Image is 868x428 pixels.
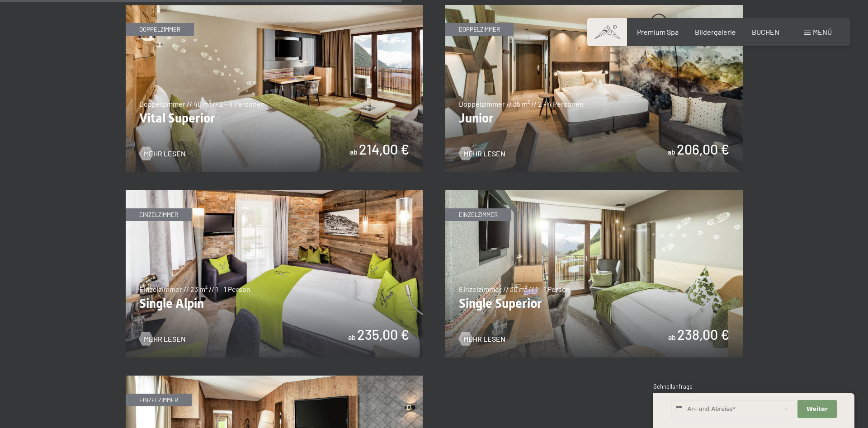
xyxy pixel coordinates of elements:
[463,149,505,159] span: Mehr Lesen
[463,334,505,344] span: Mehr Lesen
[752,28,779,36] a: BUCHEN
[445,191,743,196] a: Single Superior
[126,376,423,381] a: Single Relax
[459,334,505,344] a: Mehr Lesen
[445,5,743,11] a: Junior
[139,149,186,159] a: Mehr Lesen
[126,5,423,11] a: Vital Superior
[445,5,743,172] img: Junior
[813,28,832,36] span: Menü
[653,383,693,390] span: Schnellanfrage
[144,149,186,159] span: Mehr Lesen
[637,28,679,36] a: Premium Spa
[126,190,423,357] img: Single Alpin
[695,28,736,36] a: Bildergalerie
[445,190,743,357] img: Single Superior
[459,149,505,159] a: Mehr Lesen
[126,191,423,196] a: Single Alpin
[126,5,423,172] img: Vital Superior
[144,334,186,344] span: Mehr Lesen
[139,334,186,344] a: Mehr Lesen
[797,400,836,419] button: Weiter
[807,405,828,413] span: Weiter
